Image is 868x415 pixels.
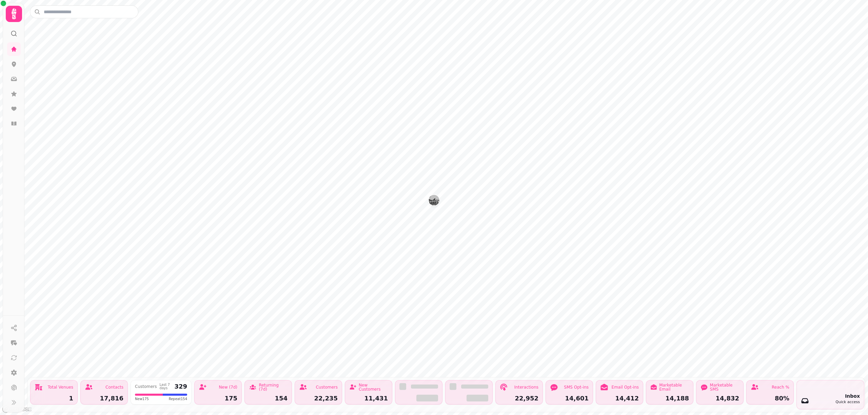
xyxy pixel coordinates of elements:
[105,385,123,389] div: Contacts
[2,405,32,413] a: Mapbox logo
[600,395,639,401] div: 14,412
[219,385,237,389] div: New (7d)
[612,385,639,389] div: Email Opt-ins
[835,399,860,405] div: Quick access
[429,195,439,206] button: The Barrelman
[650,395,689,401] div: 14,188
[169,396,187,401] span: Repeat 154
[701,395,739,401] div: 14,832
[500,395,538,401] div: 22,952
[135,385,157,389] div: Customers
[299,395,338,401] div: 22,235
[429,195,439,208] div: Map marker
[659,383,689,391] div: Marketable Email
[349,395,388,401] div: 11,431
[316,385,338,389] div: Customers
[772,385,789,389] div: Reach %
[35,395,73,401] div: 1
[835,393,860,399] div: Inbox
[514,385,538,389] div: Interactions
[160,383,172,390] div: Last 7 days
[135,396,149,401] span: New 175
[249,395,288,401] div: 154
[259,383,288,391] div: Returning (7d)
[751,395,789,401] div: 80%
[710,383,739,391] div: Marketable SMS
[564,385,589,389] div: SMS Opt-ins
[199,395,237,401] div: 175
[174,383,187,390] div: 329
[48,385,73,389] div: Total Venues
[550,395,589,401] div: 14,601
[85,395,123,401] div: 17,816
[359,383,388,391] div: New Customers
[796,380,864,409] button: InboxQuick access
